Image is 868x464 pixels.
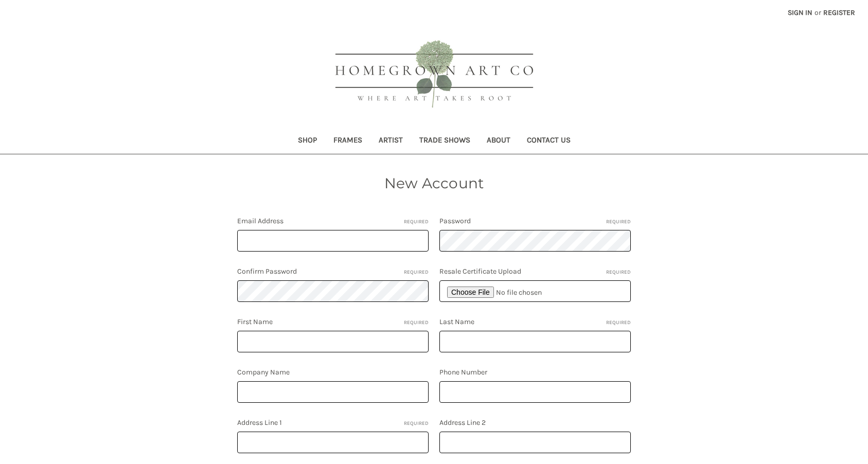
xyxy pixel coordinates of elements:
[813,7,822,18] span: or
[404,319,429,327] small: Required
[404,218,429,226] small: Required
[147,172,721,194] h1: New Account
[404,420,429,427] small: Required
[606,269,631,276] small: Required
[237,266,429,277] label: Confirm Password
[439,266,631,277] label: Resale Certificate Upload
[404,269,429,276] small: Required
[606,218,631,226] small: Required
[439,316,631,327] label: Last Name
[519,129,579,154] a: Contact Us
[439,367,631,378] label: Phone Number
[237,417,429,428] label: Address Line 1
[318,29,550,121] img: HOMEGROWN ART CO
[290,129,325,154] a: Shop
[606,319,631,327] small: Required
[237,316,429,327] label: First Name
[237,367,429,378] label: Company Name
[439,417,631,428] label: Address Line 2
[370,129,411,154] a: Artist
[325,129,370,154] a: Frames
[411,129,479,154] a: Trade Shows
[439,216,631,226] label: Password
[479,129,519,154] a: About
[237,216,429,226] label: Email Address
